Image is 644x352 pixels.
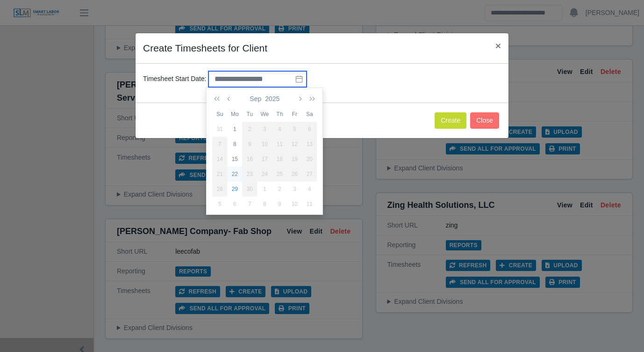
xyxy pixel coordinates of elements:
div: 4 [302,185,317,193]
td: 2025-09-01 [227,122,242,137]
div: 21 [212,170,227,178]
td: 2025-09-09 [242,137,257,152]
div: 30 [242,185,257,193]
div: 26 [287,170,302,178]
td: 2025-10-11 [302,197,317,212]
div: 15 [227,155,242,163]
div: 16 [242,155,257,163]
div: 9 [272,200,287,208]
td: 2025-09-24 [257,167,272,182]
div: 2 [272,185,287,193]
div: 1 [257,185,272,193]
div: 20 [302,155,317,163]
div: 6 [227,200,242,208]
div: 8 [257,200,272,208]
td: 2025-10-07 [242,197,257,212]
label: Timesheet Start Date: [143,74,207,84]
th: Sa [302,107,317,122]
th: We [257,107,272,122]
td: 2025-09-16 [242,152,257,167]
button: Create [435,112,466,129]
td: 2025-09-11 [272,137,287,152]
div: 11 [272,140,287,148]
td: 2025-09-15 [227,152,242,167]
td: 2025-10-08 [257,197,272,212]
td: 2025-10-10 [287,197,302,212]
td: 2025-09-07 [212,137,227,152]
td: 2025-09-13 [302,137,317,152]
td: 2025-10-06 [227,197,242,212]
td: 2025-10-02 [272,182,287,197]
div: 17 [257,155,272,163]
td: 2025-09-27 [302,167,317,182]
td: 2025-09-20 [302,152,317,167]
div: 7 [212,140,227,148]
td: 2025-09-25 [272,167,287,182]
div: 14 [212,155,227,163]
th: Th [272,107,287,122]
div: 29 [227,185,242,193]
div: 8 [227,140,242,148]
div: 22 [227,170,242,178]
td: 2025-09-18 [272,152,287,167]
td: 2025-09-06 [302,122,317,137]
td: 2025-10-09 [272,197,287,212]
td: 2025-09-26 [287,167,302,182]
div: 11 [302,200,317,208]
div: 23 [242,170,257,178]
th: Su [212,107,227,122]
div: 9 [242,140,257,148]
div: 3 [287,185,302,193]
td: 2025-09-21 [212,167,227,182]
td: 2025-10-03 [287,182,302,197]
div: 13 [302,140,317,148]
th: Fr [287,107,302,122]
div: 4 [272,125,287,133]
td: 2025-09-02 [242,122,257,137]
div: 10 [257,140,272,148]
div: 19 [287,155,302,163]
td: 2025-09-12 [287,137,302,152]
span: × [495,40,501,51]
td: 2025-09-19 [287,152,302,167]
th: Tu [242,107,257,122]
div: 3 [257,125,272,133]
td: 2025-10-05 [212,197,227,212]
td: 2025-09-14 [212,152,227,167]
div: 31 [212,125,227,133]
td: 2025-08-31 [212,122,227,137]
div: 2 [242,125,257,133]
td: 2025-09-17 [257,152,272,167]
div: 28 [212,185,227,193]
div: 27 [302,170,317,178]
td: 2025-09-10 [257,137,272,152]
button: 2025 [263,91,281,107]
td: 2025-09-05 [287,122,302,137]
div: 12 [287,140,302,148]
div: 1 [227,125,242,133]
td: 2025-09-22 [227,167,242,182]
td: 2025-09-23 [242,167,257,182]
div: 7 [242,200,257,208]
th: Mo [227,107,242,122]
div: 25 [272,170,287,178]
h4: Create Timesheets for Client [143,41,267,56]
button: Close [470,112,499,129]
div: 5 [287,125,302,133]
td: 2025-10-01 [257,182,272,197]
div: 24 [257,170,272,178]
td: 2025-09-30 [242,182,257,197]
td: 2025-09-04 [272,122,287,137]
button: Close [488,33,508,58]
div: 10 [287,200,302,208]
td: 2025-09-29 [227,182,242,197]
div: 5 [212,200,227,208]
div: 6 [302,125,317,133]
button: Sep [248,91,263,107]
td: 2025-09-03 [257,122,272,137]
td: 2025-09-08 [227,137,242,152]
div: 18 [272,155,287,163]
td: 2025-10-04 [302,182,317,197]
td: 2025-09-28 [212,182,227,197]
